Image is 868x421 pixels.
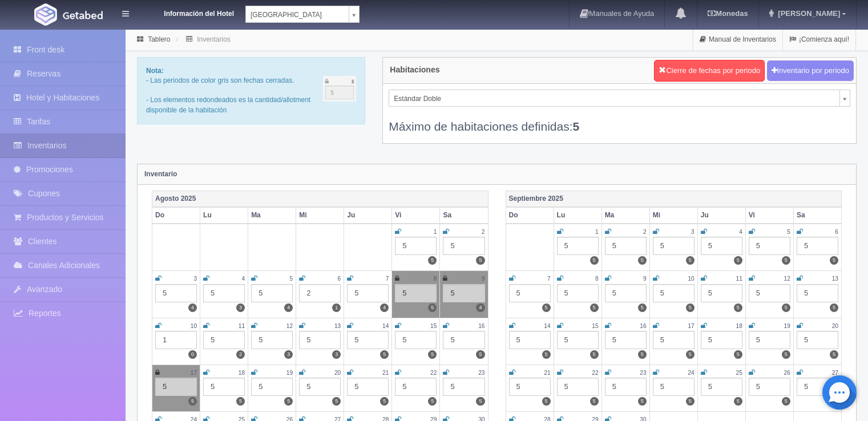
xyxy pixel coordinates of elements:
small: 25 [736,370,742,376]
th: Sa [793,207,841,224]
div: 5 [653,331,695,349]
div: 5 [395,378,437,396]
div: 5 [509,378,551,396]
label: 5 [734,350,742,359]
div: 5 [251,331,293,349]
button: Inventario por periodo [767,60,854,82]
label: 5 [686,303,695,312]
dt: Información del Hotel [143,6,234,19]
label: 5 [236,397,245,406]
small: 4 [739,229,742,235]
a: ¡Comienza aquí! [783,29,855,51]
div: 5 [395,284,437,302]
b: Monedas [708,9,748,18]
label: 5 [830,350,838,359]
small: 10 [688,276,694,282]
th: Mi [296,207,344,224]
th: Do [506,207,554,224]
small: 13 [334,323,341,329]
strong: Inventario [144,170,177,178]
small: 9 [482,276,485,282]
small: 22 [592,370,598,376]
label: 5 [380,397,389,406]
small: 18 [736,323,742,329]
span: Estándar Doble [394,90,835,107]
small: 23 [640,370,646,376]
label: 5 [590,397,599,406]
th: Agosto 2025 [152,191,488,207]
label: 5 [782,350,790,359]
small: 3 [691,229,695,235]
label: 5 [590,350,599,359]
small: 6 [338,276,341,282]
div: 5 [653,237,695,255]
th: Ju [344,207,392,224]
th: Lu [554,207,601,224]
a: Tablero [148,35,170,43]
small: 4 [241,276,245,282]
a: [GEOGRAPHIC_DATA] [245,6,360,23]
small: 23 [478,370,485,376]
div: 5 [605,284,647,302]
div: 5 [797,237,838,255]
small: 7 [547,276,551,282]
div: 5 [443,331,485,349]
div: 5 [155,378,197,396]
div: 5 [797,331,838,349]
div: 5 [797,284,838,302]
div: 5 [653,378,695,396]
th: Sa [440,207,488,224]
a: Manual de Inventarios [693,29,782,51]
small: 5 [290,276,293,282]
th: Septiembre 2025 [506,191,842,207]
small: 19 [784,323,790,329]
div: 5 [557,284,599,302]
label: 4 [380,303,389,312]
label: 5 [782,256,790,265]
small: 12 [784,276,790,282]
div: 5 [749,378,790,396]
label: 5 [638,256,647,265]
div: 5 [605,378,647,396]
label: 5 [542,350,551,359]
label: 5 [428,350,437,359]
div: 5 [443,284,485,302]
label: 5 [542,303,551,312]
label: 5 [830,303,838,312]
div: 5 [509,284,551,302]
div: 5 [701,284,742,302]
div: 5 [443,237,485,255]
th: Ju [697,207,745,224]
b: 5 [573,120,580,133]
div: 5 [347,331,389,349]
label: 5 [686,256,695,265]
small: 12 [286,323,293,329]
small: 9 [643,276,647,282]
small: 1 [434,229,437,235]
label: 4 [284,303,293,312]
small: 13 [832,276,838,282]
div: 5 [347,284,389,302]
th: Vi [392,207,440,224]
label: 1 [332,303,341,312]
div: - Las periodos de color gris son fechas cerradas. - Los elementos redondeados es la cantidad/allo... [137,57,365,124]
small: 8 [434,276,437,282]
div: 5 [395,237,437,255]
small: 20 [334,370,341,376]
label: 5 [590,256,599,265]
label: 5 [638,303,647,312]
small: 21 [544,370,550,376]
div: 2 [299,284,341,302]
th: Ma [601,207,649,224]
label: 5 [476,350,485,359]
label: 5 [284,397,293,406]
div: 5 [251,378,293,396]
label: 5 [638,350,647,359]
span: [PERSON_NAME] [775,9,840,18]
label: 5 [332,397,341,406]
label: 5 [782,303,790,312]
div: 5 [299,378,341,396]
label: 5 [734,303,742,312]
label: 3 [284,350,293,359]
label: 4 [188,303,197,312]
